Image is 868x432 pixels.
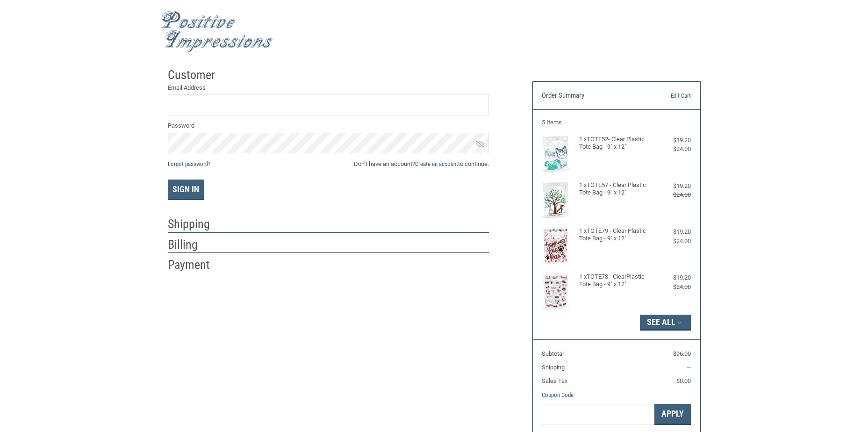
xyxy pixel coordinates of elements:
div: $24.00 [653,144,691,154]
button: Apply [654,404,691,425]
h4: 1 x TOTE57 - Clear Plastic Tote Bag - 9" x 12" [579,181,652,197]
button: See All [640,315,691,331]
h2: Shipping [168,216,222,232]
span: -- [687,364,691,371]
div: $19.20 [653,181,691,191]
span: Don’t have an account? to continue. [354,159,489,169]
a: Forgot password? [168,160,210,167]
h4: 1 x TOTE73 - ClearPlastic Tote Bag - 9" x 12" [579,273,652,288]
h3: 5 Items [542,119,691,126]
div: $19.20 [653,136,691,145]
button: Sign In [168,180,204,200]
h4: 1 x TOTE79 - Clear Plastic Tote Bag - 9" x 12" [579,227,652,243]
h2: Payment [168,257,222,273]
a: Coupon Code [542,391,574,398]
div: $24.00 [653,190,691,200]
input: Gift Certificate or Coupon Code [542,404,654,425]
div: $19.20 [653,273,691,282]
span: $96.00 [673,350,691,357]
span: Subtotal [542,350,564,357]
span: Shipping [542,364,565,371]
label: Password [168,121,489,130]
h2: Billing [168,237,222,252]
span: $0.00 [676,377,691,384]
h3: Order Summary [542,91,643,101]
h2: Customer [168,67,222,83]
span: Sales Tax [542,377,567,384]
a: Create an account [415,160,458,167]
div: $24.00 [653,282,691,292]
div: $19.20 [653,227,691,237]
img: Positive Impressions [161,11,273,52]
h4: 1 x TOTE52- Clear Plastic Tote Bag - 9" x 12" [579,136,652,151]
div: $24.00 [653,237,691,246]
a: Edit Cart [643,91,691,101]
label: Email Address [168,83,489,93]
